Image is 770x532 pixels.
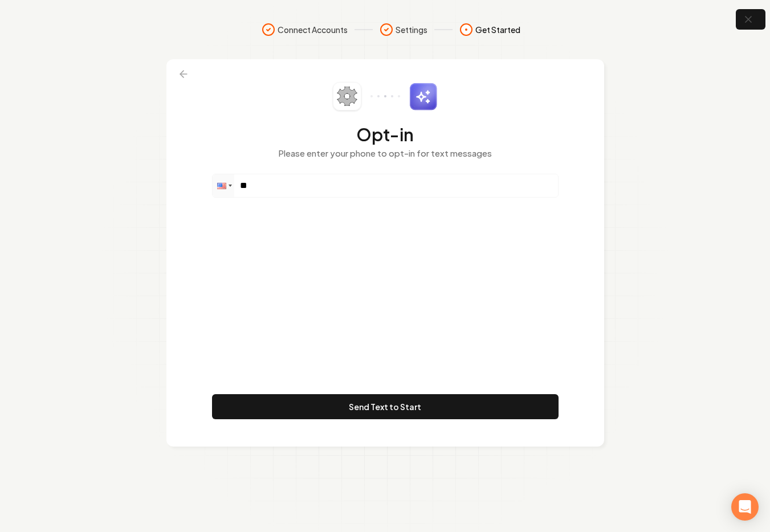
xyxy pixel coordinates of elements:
[212,124,559,145] h2: Opt-in
[278,24,348,35] span: Connect Accounts
[731,493,759,521] div: Open Intercom Messenger
[370,95,400,97] img: connector-dots.svg
[396,24,427,35] span: Settings
[212,394,559,419] button: Send Text to Start
[475,24,520,35] span: Get Started
[213,174,234,197] div: United States: + 1
[212,147,559,160] p: Please enter your phone to opt-in for text messages
[409,83,437,111] img: sparkles.svg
